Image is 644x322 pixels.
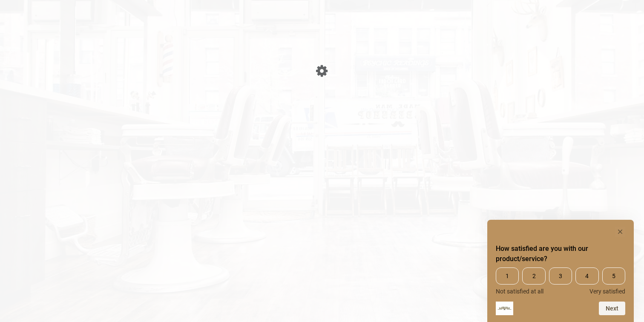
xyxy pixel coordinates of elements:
span: 5 [602,267,625,285]
div: How satisfied are you with our product/service? Select an option from 1 to 5, with 1 being Not sa... [496,227,625,315]
button: Next question [599,302,625,315]
span: 2 [522,267,545,285]
span: 3 [549,267,572,285]
span: Not satisfied at all [496,288,543,295]
span: 4 [575,267,598,285]
button: Hide survey [615,227,625,237]
div: How satisfied are you with our product/service? Select an option from 1 to 5, with 1 being Not sa... [496,267,625,295]
span: Very satisfied [589,288,625,295]
span: 1 [496,267,519,285]
h2: How satisfied are you with our product/service? Select an option from 1 to 5, with 1 being Not sa... [496,244,625,264]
